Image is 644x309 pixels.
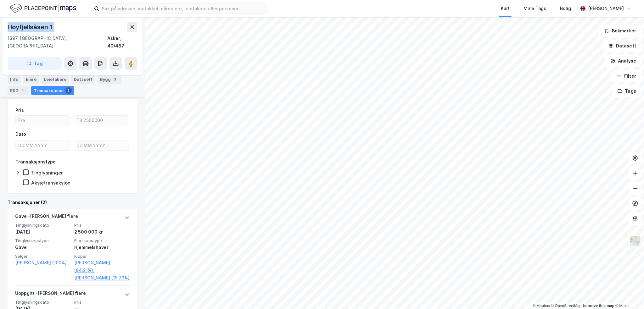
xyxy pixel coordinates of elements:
div: 1 [20,87,26,94]
iframe: Chat Widget [613,279,644,309]
span: Eierskapstype [74,238,130,243]
input: Søk på adresse, matrikkel, gårdeiere, leietakere eller personer [99,4,267,13]
div: Datasett [71,75,95,84]
a: [PERSON_NAME] (84.21%), [74,259,130,274]
div: Høyfjellsåsen 1 [8,22,54,32]
div: Aksjetransaksjon [31,180,70,186]
div: [PERSON_NAME] [588,5,624,12]
div: 3 [112,76,118,82]
span: Tinglysningsdato [15,300,70,305]
button: Bokmerker [599,25,641,37]
span: Tinglysningstype [15,238,70,243]
input: DD.MM.YYYY [16,141,71,150]
div: Transaksjonstype [15,158,56,166]
span: Selger [15,254,70,259]
div: Asker, 40/487 [107,35,137,50]
input: Fra [16,116,71,125]
img: Z [629,235,641,247]
div: Info [8,75,21,84]
div: Uoppgitt - [PERSON_NAME] flere [15,290,86,300]
span: Pris [74,300,130,305]
span: Kjøper [74,254,130,259]
div: Kart [501,5,510,12]
div: Hjemmelshaver [74,244,130,251]
button: Analyse [605,55,641,67]
a: [PERSON_NAME] (100%) [15,259,70,267]
button: Tag [8,57,62,70]
div: ESG [8,86,29,95]
div: [DATE] [15,228,70,236]
div: 1397, [GEOGRAPHIC_DATA], [GEOGRAPHIC_DATA] [8,35,107,50]
div: Transaksjoner (2) [8,199,137,206]
div: Dato [15,130,26,138]
a: Improve this map [583,304,614,308]
div: Kontrollprogram for chat [613,279,644,309]
div: Tinglysninger [31,170,63,176]
div: Pris [15,107,24,114]
div: Leietakere [42,75,69,84]
input: Til 2500000 [74,116,129,125]
div: 2 [65,87,72,94]
div: Gave [15,244,70,251]
button: Tags [612,85,641,97]
span: Tinglysningsdato [15,223,70,228]
div: Gave - [PERSON_NAME] flere [15,212,78,223]
div: 2 500 000 kr [74,228,130,236]
img: logo.f888ab2527a4732fd821a326f86c7f29.svg [10,3,76,14]
button: Datasett [603,40,641,52]
button: Filter [611,70,641,82]
div: Bygg [98,75,121,84]
div: Mine Tags [524,5,546,12]
a: OpenStreetMap [551,304,582,308]
div: Eiere [23,75,39,84]
span: Pris [74,223,130,228]
a: Mapbox [533,304,550,308]
div: Bolig [560,5,571,12]
div: Transaksjoner [31,86,74,95]
input: DD.MM.YYYY [74,141,129,150]
a: [PERSON_NAME] (15.79%) [74,274,130,282]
